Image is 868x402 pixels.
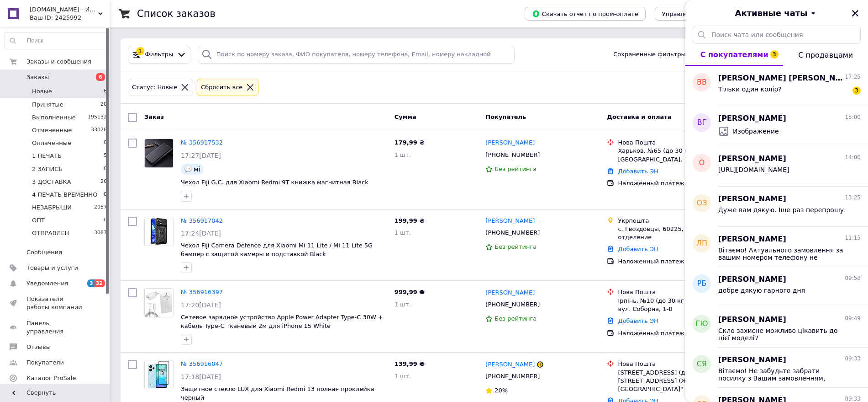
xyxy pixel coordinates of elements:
[618,288,745,296] div: Нова Пошта
[88,113,107,122] span: 195132
[485,217,535,225] a: [PERSON_NAME]
[494,387,508,394] span: 20%
[783,44,868,66] button: С продавцами
[181,139,223,146] a: № 356917532
[618,147,745,163] div: Харьков, №65 (до 30 кг): просп. [GEOGRAPHIC_DATA], 169/24
[32,229,69,237] span: ОТПРАВЛЕН
[618,257,745,266] div: Наложенный платеж
[485,360,535,369] a: [PERSON_NAME]
[685,106,868,146] button: ВГ[PERSON_NAME]15:00Изображение
[845,113,861,121] span: 15:00
[618,179,745,188] div: Наложенный платеж
[685,227,868,267] button: ЛП[PERSON_NAME]11:15Вітаємо! Актуального замовлення за вашим номером телефону не знайдено, якщо р...
[485,139,535,147] a: [PERSON_NAME]
[718,113,786,124] span: [PERSON_NAME]
[194,166,200,173] span: мі
[87,279,95,287] span: 3
[144,288,174,317] a: Фото товару
[136,47,144,55] div: 1
[718,247,848,261] span: Вітаємо! Актуального замовлення за вашим номером телефону не знайдено, якщо робили у нас нове зам...
[485,289,535,297] a: [PERSON_NAME]
[845,355,861,363] span: 09:33
[718,367,848,382] span: Вітаємо! Не забудьте забрати посилку з Вашим замовленням, номер ТТН: 0505349381782 ______________...
[144,113,164,120] span: Заказ
[494,166,537,172] span: Без рейтинга
[711,7,842,19] button: Активные чаты
[104,165,107,173] span: 0
[685,44,783,66] button: С покупателями3
[718,73,843,84] span: [PERSON_NAME] [PERSON_NAME]
[32,204,72,212] span: НЕЗАБРЫШИ
[181,314,383,329] span: Сетевое зарядное устройство Apple Power Adapter Type-C 30W + кабель Type-C тканевый 2м для iPhone...
[5,32,107,49] input: Поиск
[104,191,107,199] span: 0
[618,360,745,368] div: Нова Пошта
[199,83,244,92] div: Сбросить все
[104,87,107,96] span: 6
[685,307,868,348] button: ГЮ[PERSON_NAME]09:49Скло захисне можливо цікавить до цієї моделі7
[32,139,71,147] span: Оплаченные
[697,279,707,289] span: РБ
[95,279,105,287] span: 32
[718,166,789,173] span: [URL][DOMAIN_NAME]
[485,229,540,236] span: [PHONE_NUMBER]
[697,77,707,88] span: ВВ
[30,14,110,22] div: Ваш ID: 2425992
[32,101,63,109] span: Принятые
[685,348,868,388] button: СЯ[PERSON_NAME]09:33Вітаємо! Не забудьте забрати посилку з Вашим замовленням, номер ТТН: 05053493...
[845,73,861,81] span: 17:25
[695,319,708,329] span: ГЮ
[181,386,374,401] a: Защитное стекло LUX для Xiaomi Redmi 13 полная проклейка черный
[26,73,49,81] span: Заказы
[852,86,861,95] span: 3
[32,113,76,122] span: Выполненные
[718,206,846,214] span: Дуже вам дякую. Іще раз перепрошу.
[104,139,107,147] span: 0
[618,297,745,313] div: Ірпінь, №10 (до 30 кг на одне місце): вул. Соборна, 1-В
[733,127,779,136] span: Изображение
[181,301,221,309] span: 17:20[DATE]
[145,289,173,317] img: Фото товару
[697,118,707,128] span: ВГ
[145,50,174,59] span: Фильтры
[718,154,786,164] span: [PERSON_NAME]
[494,243,537,250] span: Без рейтинга
[184,166,192,173] img: :speech_balloon:
[181,360,223,367] a: № 356916047
[181,289,223,295] a: № 356916397
[697,359,707,370] span: СЯ
[395,139,425,146] span: 179,99 ₴
[607,113,671,120] span: Доставка и оплата
[26,264,78,272] span: Товары и услуги
[798,51,853,59] span: С продавцами
[618,168,658,175] a: Добавить ЭН
[850,8,861,19] button: Закрыть
[618,217,745,225] div: Укрпошта
[395,301,411,308] span: 1 шт.
[104,152,107,160] span: 5
[685,146,868,187] button: О[PERSON_NAME]14:00[URL][DOMAIN_NAME]
[395,373,411,380] span: 1 шт.
[96,73,105,81] span: 6
[655,7,741,21] button: Управление статусами
[618,317,658,324] a: Добавить ЭН
[618,329,745,338] div: Наложенный платеж
[91,126,107,134] span: 33028
[26,359,64,367] span: Покупатели
[770,50,779,59] span: 3
[525,7,646,21] button: Скачать отчет по пром-оплате
[395,229,411,236] span: 1 шт.
[181,179,368,186] a: Чехол Fiji G.C. для Xiaomi Redmi 9T книжка магнитная Black
[395,217,425,224] span: 199,99 ₴
[485,113,526,120] span: Покупатель
[494,315,537,322] span: Без рейтинга
[26,248,62,257] span: Сообщения
[32,216,45,225] span: ОПТ
[618,139,745,147] div: Нова Пошта
[94,229,107,237] span: 3087
[145,139,173,167] img: Фото товару
[735,7,808,19] span: Активные чаты
[618,225,745,241] div: с. Гвоздовцы, 60225, Передвижное отделение
[395,360,425,367] span: 139,99 ₴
